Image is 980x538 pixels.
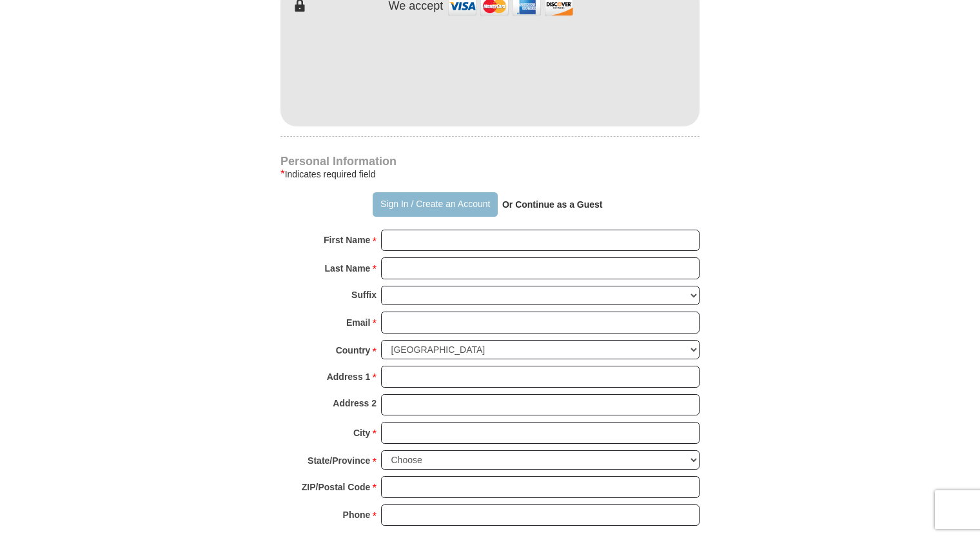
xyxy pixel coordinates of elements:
strong: Country [336,341,371,359]
h4: Personal Information [280,156,700,166]
strong: Email [346,314,370,332]
strong: ZIP/Postal Code [302,478,371,496]
strong: Address 1 [327,368,371,386]
strong: City [353,424,370,442]
strong: Or Continue as a Guest [502,199,603,210]
strong: Address 2 [333,394,377,412]
strong: Phone [343,506,371,524]
button: Sign In / Create an Account [373,192,497,217]
strong: Last Name [325,259,371,277]
div: Indicates required field [280,166,700,182]
strong: State/Province [308,452,370,470]
strong: First Name [324,231,370,249]
strong: Suffix [351,286,377,304]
